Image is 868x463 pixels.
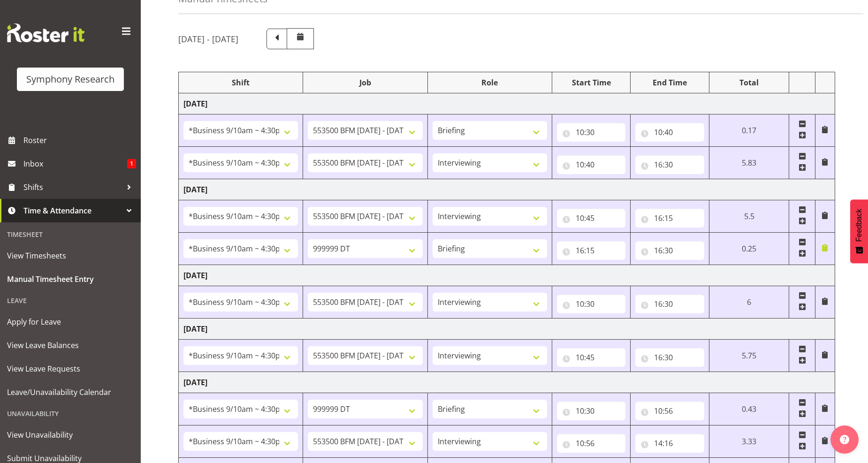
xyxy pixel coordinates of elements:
a: Leave/Unavailability Calendar [2,380,138,404]
td: 3.33 [709,425,789,458]
td: 5.83 [709,147,789,179]
input: Click to select... [557,241,626,260]
input: Click to select... [635,402,704,420]
div: Total [714,77,784,88]
span: Feedback [855,209,863,242]
td: 5.75 [709,340,789,372]
h5: [DATE] - [DATE] [178,34,238,44]
td: 0.43 [709,393,789,425]
td: [DATE] [179,372,835,393]
td: 0.17 [709,114,789,147]
td: [DATE] [179,179,835,200]
span: Time & Attendance [23,204,122,218]
a: Manual Timesheet Entry [2,267,138,291]
span: Inbox [23,157,127,171]
input: Click to select... [635,209,704,228]
td: 0.25 [709,233,789,265]
input: Click to select... [557,434,626,453]
span: Shifts [23,180,122,194]
span: Roster [23,133,136,147]
td: [DATE] [179,265,835,286]
div: Job [308,77,422,88]
input: Click to select... [635,295,704,313]
a: View Leave Requests [2,357,138,380]
span: Manual Timesheet Entry [7,272,134,286]
td: [DATE] [179,319,835,340]
td: 6 [709,286,789,319]
span: View Leave Balances [7,338,134,352]
a: View Timesheets [2,244,138,267]
input: Click to select... [557,348,626,367]
div: End Time [635,77,704,88]
span: 1 [127,159,136,168]
button: Feedback - Show survey [850,199,868,263]
input: Click to select... [557,155,626,174]
input: Click to select... [557,402,626,420]
img: Rosterit website logo [7,23,84,42]
div: Start Time [557,77,626,88]
span: View Unavailability [7,428,134,442]
div: Symphony Research [26,72,114,86]
img: help-xxl-2.png [840,435,849,444]
span: Leave/Unavailability Calendar [7,385,134,399]
td: 5.5 [709,200,789,233]
div: Unavailability [2,404,138,423]
div: Shift [183,77,298,88]
td: [DATE] [179,93,835,114]
input: Click to select... [635,348,704,367]
input: Click to select... [557,295,626,313]
input: Click to select... [557,123,626,142]
div: Timesheet [2,225,138,244]
input: Click to select... [635,241,704,260]
div: Leave [2,291,138,310]
input: Click to select... [635,434,704,453]
a: View Leave Balances [2,334,138,357]
input: Click to select... [635,155,704,174]
span: View Timesheets [7,249,134,263]
span: View Leave Requests [7,362,134,376]
a: Apply for Leave [2,310,138,334]
div: Role [433,77,547,88]
input: Click to select... [635,123,704,142]
a: View Unavailability [2,423,138,447]
input: Click to select... [557,209,626,228]
span: Apply for Leave [7,315,134,329]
